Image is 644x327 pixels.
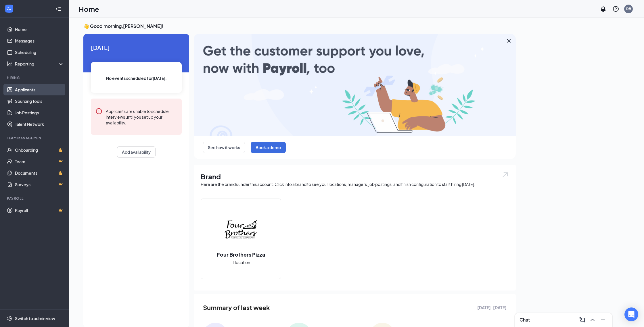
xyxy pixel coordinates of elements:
div: DB [626,6,631,11]
div: Hiring [7,75,63,80]
a: DocumentsCrown [15,167,64,179]
a: Applicants [15,84,64,95]
div: Open Intercom Messenger [624,307,638,321]
div: Applicants are unable to schedule interviews until you set up your availability. [106,108,177,126]
div: Team Management [7,136,63,141]
div: Here are the brands under this account. Click into a brand to see your locations, managers, job p... [201,181,509,187]
svg: Settings [7,316,13,321]
a: Scheduling [15,47,64,58]
a: Messages [15,35,64,47]
svg: Notifications [600,5,607,12]
svg: Minimize [599,316,606,323]
button: See how it works [203,142,245,153]
button: Add availability [117,146,156,158]
span: [DATE] [91,43,182,52]
a: OnboardingCrown [15,144,64,156]
button: ComposeMessage [578,315,587,324]
img: Four Brothers Pizza [223,212,259,249]
button: Book a demo [251,142,286,153]
a: Job Postings [15,107,64,118]
button: ChevronUp [588,315,597,324]
img: open.6027fd2a22e1237b5b06.svg [501,172,509,178]
span: [DATE] - [DATE] [477,304,507,311]
a: PayrollCrown [15,205,64,216]
h1: Home [79,4,99,14]
a: Talent Network [15,118,64,130]
svg: Cross [505,37,512,44]
h3: 👋 Good morning, [PERSON_NAME] ! [83,23,516,29]
a: Sourcing Tools [15,95,64,107]
h1: Brand [201,172,509,181]
img: payroll-large.gif [194,34,516,136]
svg: QuestionInfo [612,5,619,12]
a: Home [15,24,64,35]
svg: ComposeMessage [579,316,586,323]
svg: ChevronUp [589,316,596,323]
button: Minimize [598,315,607,324]
svg: WorkstreamLogo [6,6,12,11]
span: No events scheduled for [DATE] . [106,75,167,81]
h2: Four Brothers Pizza [211,251,271,258]
div: Reporting [15,61,64,67]
svg: Analysis [7,61,13,67]
a: TeamCrown [15,156,64,167]
h3: Chat [520,317,530,323]
a: SurveysCrown [15,179,64,190]
svg: Error [95,108,102,115]
svg: Collapse [55,6,61,12]
div: Switch to admin view [15,316,55,321]
div: Payroll [7,196,63,201]
span: 1 location [232,259,250,266]
span: Summary of last week [203,303,270,313]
